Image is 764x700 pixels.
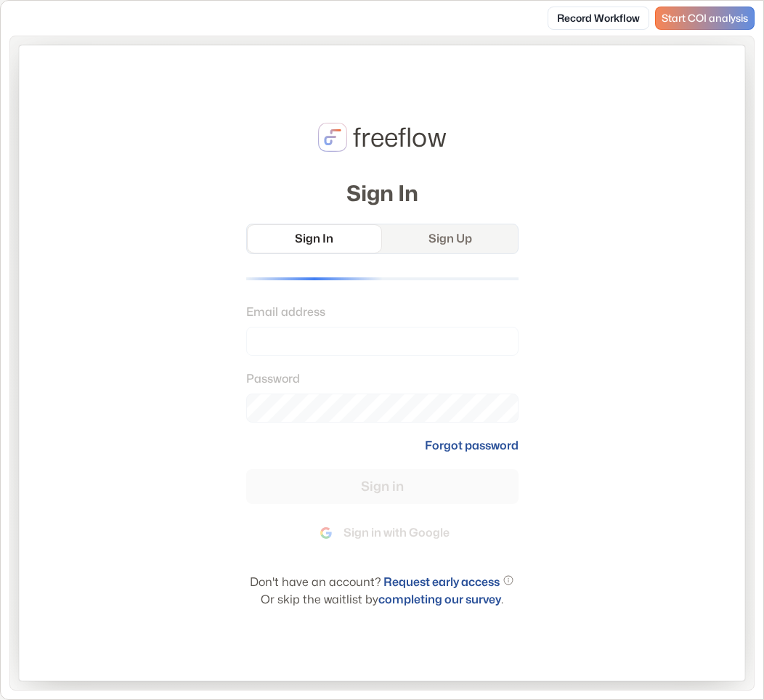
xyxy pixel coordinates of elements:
button: Sign in with Google [246,516,519,550]
a: Sign In [247,224,382,253]
a: Start COI analysis [655,7,755,30]
button: Sign in [246,469,519,504]
a: Request early access [383,575,500,589]
p: freeflow [353,118,446,157]
a: Record Workflow [548,7,649,30]
label: Password [246,370,510,388]
h2: Sign In [346,180,418,206]
a: Sign Up [383,224,518,253]
span: Start COI analysis [662,12,748,25]
a: Forgot password [425,437,519,455]
label: Email address [246,304,510,321]
a: completing our survey [378,593,501,606]
p: Don't have an account? Or skip the waitlist by . [246,574,519,609]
